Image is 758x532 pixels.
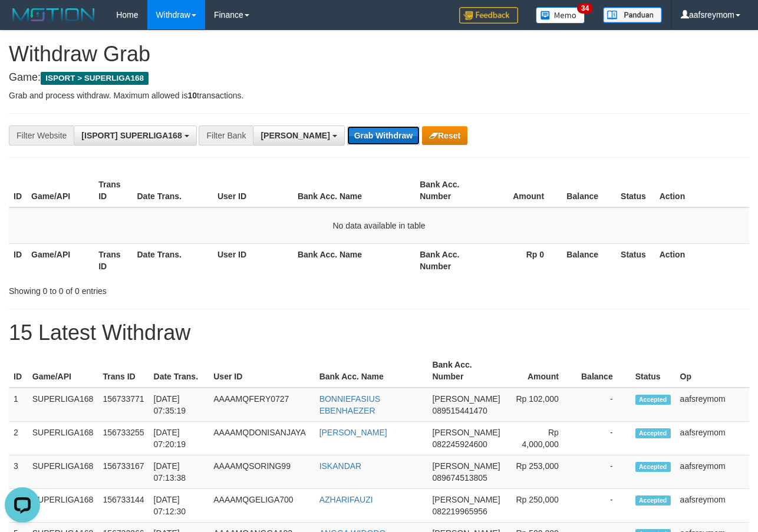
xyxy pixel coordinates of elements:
button: Open LiveChat chat widget [5,5,40,40]
td: AAAAMQFERY0727 [209,388,314,422]
td: AAAAMQGELIGA700 [209,489,314,523]
h1: Withdraw Grab [9,42,749,66]
th: ID [9,174,27,207]
img: Feedback.jpg [459,7,518,24]
th: Bank Acc. Name [315,354,428,388]
td: aafsreymom [675,455,749,489]
td: 156733144 [98,489,149,523]
a: ISKANDAR [319,461,362,471]
th: Trans ID [94,174,132,207]
td: [DATE] 07:35:19 [149,388,209,422]
span: Accepted [635,462,671,472]
a: AZHARIFAUZI [319,495,373,504]
img: Button%20Memo.svg [536,7,585,24]
h1: 15 Latest Withdraw [9,321,749,345]
th: User ID [209,354,314,388]
th: Status [631,354,675,388]
td: - [576,455,631,489]
th: Op [675,354,749,388]
td: aafsreymom [675,489,749,523]
th: Status [616,174,655,207]
td: No data available in table [9,207,749,244]
th: User ID [213,174,293,207]
span: Copy 082245924600 to clipboard [432,440,487,449]
td: aafsreymom [675,388,749,422]
th: Action [655,174,749,207]
span: Accepted [635,395,671,405]
span: Accepted [635,428,671,438]
td: SUPERLIGA168 [28,489,98,523]
td: Rp 250,000 [505,489,576,523]
span: [PERSON_NAME] [432,428,500,437]
td: AAAAMQDONISANJAYA [209,422,314,455]
span: [PERSON_NAME] [261,131,329,140]
td: 1 [9,388,28,422]
th: Date Trans. [132,243,212,277]
th: User ID [213,243,293,277]
th: Bank Acc. Number [415,174,482,207]
p: Grab and process withdraw. Maximum allowed is transactions. [9,90,749,101]
td: - [576,422,631,455]
span: Copy 089674513805 to clipboard [432,473,487,483]
td: Rp 4,000,000 [505,422,576,455]
th: Balance [562,243,616,277]
th: Trans ID [94,243,132,277]
td: aafsreymom [675,422,749,455]
th: ID [9,354,28,388]
button: [PERSON_NAME] [253,125,344,146]
span: 34 [577,3,593,14]
img: panduan.png [603,7,662,23]
th: Balance [576,354,631,388]
div: Filter Website [9,125,74,146]
td: - [576,489,631,523]
td: 156733771 [98,388,149,422]
span: [PERSON_NAME] [432,394,500,404]
td: Rp 253,000 [505,455,576,489]
span: [PERSON_NAME] [432,461,500,471]
td: SUPERLIGA168 [28,388,98,422]
button: [ISPORT] SUPERLIGA168 [74,125,196,146]
th: Amount [482,174,562,207]
th: Status [616,243,655,277]
th: Game/API [27,174,94,207]
td: AAAAMQSORING99 [209,455,314,489]
button: Grab Withdraw [347,126,420,145]
th: ID [9,243,27,277]
td: 3 [9,455,28,489]
td: 156733167 [98,455,149,489]
th: Bank Acc. Name [293,243,415,277]
th: Game/API [27,243,94,277]
span: [ISPORT] SUPERLIGA168 [81,131,182,140]
button: Reset [422,126,467,145]
th: Bank Acc. Name [293,174,415,207]
td: [DATE] 07:13:38 [149,455,209,489]
td: 156733255 [98,422,149,455]
th: Bank Acc. Number [427,354,505,388]
td: [DATE] 07:20:19 [149,422,209,455]
th: Game/API [28,354,98,388]
a: [PERSON_NAME] [319,428,387,437]
th: Amount [505,354,576,388]
span: [PERSON_NAME] [432,495,500,504]
td: Rp 102,000 [505,388,576,422]
span: Accepted [635,495,671,505]
td: 2 [9,422,28,455]
th: Date Trans. [149,354,209,388]
td: [DATE] 07:12:30 [149,489,209,523]
th: Action [655,243,749,277]
th: Rp 0 [482,243,562,277]
span: Copy 089515441470 to clipboard [432,406,487,415]
span: Copy 082219965956 to clipboard [432,507,487,516]
h4: Game: [9,72,749,84]
div: Showing 0 to 0 of 0 entries [9,280,307,297]
strong: 10 [187,91,197,100]
th: Trans ID [98,354,149,388]
td: SUPERLIGA168 [28,455,98,489]
a: BONNIEFASIUS EBENHAEZER [319,394,380,415]
th: Balance [562,174,616,207]
td: SUPERLIGA168 [28,422,98,455]
th: Bank Acc. Number [415,243,482,277]
th: Date Trans. [132,174,212,207]
div: Filter Bank [199,125,253,146]
img: MOTION_logo.png [9,6,98,24]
